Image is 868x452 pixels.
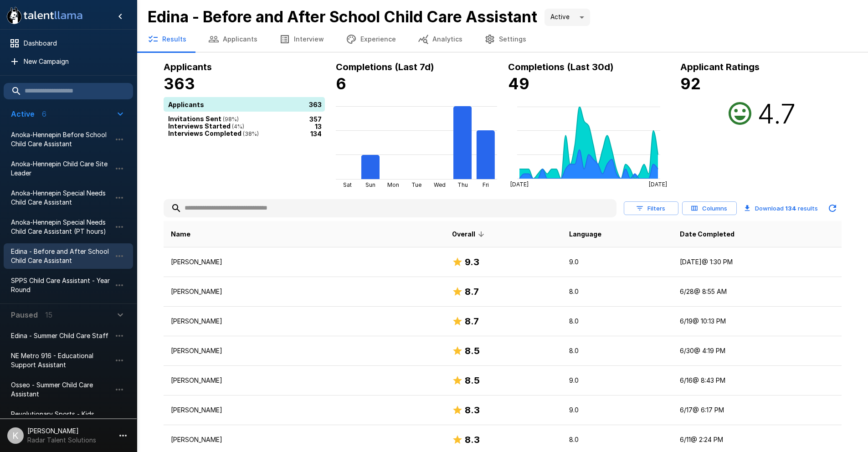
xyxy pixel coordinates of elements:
[315,121,322,131] p: 13
[569,346,665,355] p: 8.0
[673,336,841,366] td: 6/30 @ 4:19 PM
[171,287,438,296] p: [PERSON_NAME]
[673,307,841,336] td: 6/19 @ 10:13 PM
[544,9,590,26] div: Active
[309,99,322,109] p: 363
[197,26,268,52] button: Applicants
[569,229,601,240] span: Language
[648,181,667,188] tspan: [DATE]
[241,130,259,137] span: ( 38 %)
[740,199,822,217] button: Download 134 results
[231,123,244,130] span: ( 4 %)
[452,229,487,240] span: Overall
[673,277,841,307] td: 6/28 @ 8:55 AM
[433,181,445,188] tspan: Wed
[171,435,438,444] p: [PERSON_NAME]
[221,116,239,123] span: ( 98 %)
[465,344,480,358] h6: 8.5
[168,114,239,124] p: Invitations Sent
[482,181,488,188] tspan: Fri
[757,97,796,130] h2: 4.7
[465,373,480,388] h6: 8.5
[569,376,665,385] p: 9.0
[569,317,665,326] p: 8.0
[336,62,434,72] b: Completions (Last 7d)
[823,199,842,217] button: Updated Today - 10:56 AM
[465,255,479,269] h6: 9.3
[164,62,212,72] b: Applicants
[137,26,197,52] button: Results
[465,284,479,299] h6: 8.7
[508,74,529,93] b: 49
[343,181,351,188] tspan: Sat
[148,7,537,26] b: Edina - Before and After School Child Care Assistant
[510,181,529,188] tspan: [DATE]
[569,287,665,296] p: 8.0
[508,62,614,72] b: Completions (Last 30d)
[171,257,438,267] p: [PERSON_NAME]
[673,395,841,425] td: 6/17 @ 6:17 PM
[457,181,467,188] tspan: Thu
[680,74,701,93] b: 92
[164,74,195,93] b: 363
[465,432,480,447] h6: 8.3
[336,74,346,93] b: 6
[168,128,259,139] p: Interviews Completed
[785,205,796,212] b: 134
[569,406,665,415] p: 9.0
[171,317,438,326] p: [PERSON_NAME]
[569,257,665,267] p: 9.0
[569,435,665,444] p: 8.0
[171,229,190,240] span: Name
[309,114,322,123] p: 357
[465,314,479,329] h6: 8.7
[673,247,841,277] td: [DATE] @ 1:30 PM
[411,181,421,188] tspan: Tue
[335,26,407,52] button: Experience
[387,181,399,188] tspan: Mon
[465,403,480,417] h6: 8.3
[473,26,537,52] button: Settings
[680,229,734,240] span: Date Completed
[680,62,760,72] b: Applicant Ratings
[171,346,438,355] p: [PERSON_NAME]
[310,128,322,138] p: 134
[168,121,244,131] p: Interviews Started
[171,406,438,415] p: [PERSON_NAME]
[268,26,335,52] button: Interview
[673,366,841,395] td: 6/16 @ 8:43 PM
[171,376,438,385] p: [PERSON_NAME]
[624,201,678,216] button: Filters
[407,26,473,52] button: Analytics
[682,201,737,216] button: Columns
[365,181,375,188] tspan: Sun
